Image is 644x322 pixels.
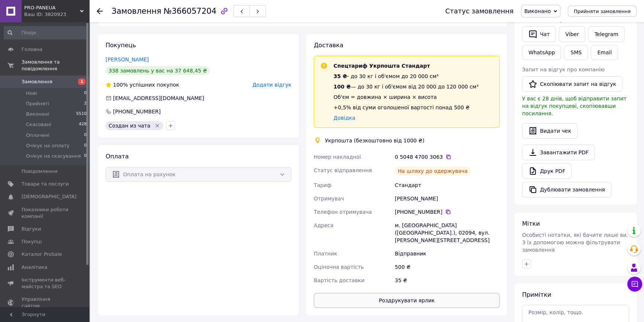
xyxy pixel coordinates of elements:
button: Видати чек [522,123,577,139]
span: Отримувач [314,196,344,202]
span: 2 [84,100,87,107]
div: Стандарт [393,178,501,192]
div: м. [GEOGRAPHIC_DATA] ([GEOGRAPHIC_DATA].), 02094, вул. [PERSON_NAME][STREET_ADDRESS] [393,219,501,247]
span: Очікує на скасування [26,153,81,160]
button: Чат [522,26,556,42]
div: Ваш ID: 3820923 [24,11,89,18]
span: Замовлення [112,7,161,16]
span: Інструменти веб-майстра та SEO [22,277,69,290]
span: [EMAIL_ADDRESS][DOMAIN_NAME] [113,95,204,101]
button: Дублювати замовлення [522,182,611,197]
button: Скопіювати запит на відгук [522,76,622,92]
span: 5510 [76,111,87,117]
span: Каталог ProSale [22,251,62,258]
span: Виконано [524,8,551,14]
button: SMS [564,45,588,60]
input: Пошук [4,26,87,39]
a: Друк PDF [522,163,571,179]
div: Укрпошта (безкоштовно від 1000 ₴) [323,137,426,144]
div: — до 30 кг і об'ємом від 20 000 до 120 000 см³ [334,83,479,90]
span: Прийняти замовлення [574,9,631,14]
a: Telegram [588,26,625,42]
span: Повідомлення [22,168,58,175]
div: На шляху до одержувача [395,167,471,176]
span: 0 [84,132,87,139]
span: 1 [78,78,86,85]
div: [PHONE_NUMBER] [395,208,500,216]
div: 500 ₴ [393,260,501,274]
button: Роздрукувати ярлик [314,293,500,308]
div: [PHONE_NUMBER] [112,108,161,115]
span: Платник [314,251,337,257]
span: Очікує на оплату [26,142,70,149]
span: Мітки [522,220,540,227]
span: Оплата [106,153,129,160]
span: Запит на відгук про компанію [522,67,605,73]
span: Оціночна вартість [314,264,364,270]
span: Примітки [522,291,551,298]
span: Товари та послуги [22,181,69,187]
a: Завантажити PDF [522,145,595,160]
span: 0 [84,90,87,97]
span: Телефон отримувача [314,209,372,215]
span: Показники роботи компанії [22,206,69,220]
span: Управління сайтом [22,296,69,309]
a: Viber [559,26,585,42]
a: [PERSON_NAME] [106,57,149,62]
span: Прийняті [26,100,49,107]
span: Покупці [22,238,42,245]
span: 0 [84,142,87,149]
svg: Видалити мітку [154,123,160,129]
span: Доставка [314,42,343,49]
span: 35 ₴ [334,73,347,79]
span: Нові [26,90,37,97]
span: №366057204 [164,7,216,16]
div: 35 ₴ [393,274,501,287]
div: [PERSON_NAME] [393,192,501,205]
span: Вартість доставки [314,277,364,283]
span: Замовлення [22,78,52,85]
div: успішних покупок [106,81,179,88]
span: Замовлення та повідомлення [22,59,89,72]
button: Чат з покупцем [627,277,642,292]
span: Создан из чата [109,123,150,129]
span: Покупець [106,42,136,49]
a: WhatsApp [522,45,561,60]
span: Виконані [26,111,49,117]
div: Об'єм = довжина × ширина × висота [334,93,479,101]
span: 100% [113,82,128,88]
div: Повернутися назад [97,7,103,15]
span: У вас є 28 днів, щоб відправити запит на відгук покупцеві, скопіювавши посилання. [522,96,627,116]
span: Особисті нотатки, які бачите лише ви. З їх допомогою можна фільтрувати замовлення [522,232,628,253]
span: 100 ₴ [334,84,351,90]
span: Головна [22,46,42,53]
span: Аналітика [22,264,47,271]
span: Статус відправлення [314,167,372,173]
span: Номер накладної [314,154,361,160]
span: 0 [84,153,87,160]
span: Спецтариф Укрпошта Стандарт [334,63,430,69]
button: Email [591,45,618,60]
div: +0,5% від суми оголошеної вартості понад 500 ₴ [334,104,479,111]
div: Відправник [393,247,501,260]
div: Статус замовлення [445,7,513,15]
span: Написати покупцеві [522,17,577,23]
a: Довідка [334,115,355,121]
span: Додати відгук [252,82,292,88]
div: 338 замовлень у вас на 37 648,45 ₴ [106,66,210,75]
span: 428 [79,121,87,128]
div: - до 30 кг і об'ємом до 20 000 см³ [334,73,479,80]
div: 0 5048 4700 3063 [395,153,500,161]
span: Тариф [314,182,331,188]
span: Адреса [314,222,334,228]
span: [DEMOGRAPHIC_DATA] [22,193,77,200]
span: Оплачені [26,132,49,139]
span: PRO-PANEUA [24,4,80,11]
span: Відгуки [22,226,41,232]
span: Скасовані [26,121,51,128]
button: Прийняти замовлення [568,6,637,17]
